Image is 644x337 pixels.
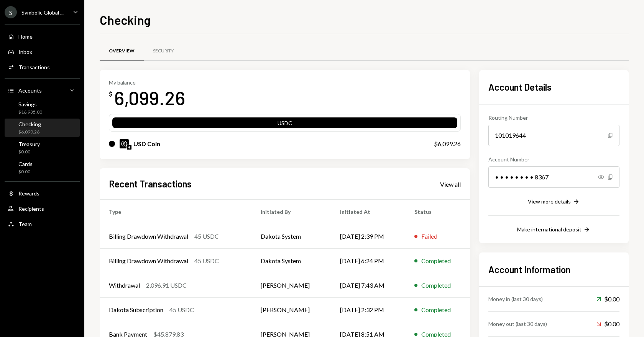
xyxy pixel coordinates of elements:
[194,256,219,265] div: 45 USDC
[5,138,80,157] a: Treasury$0.00
[21,9,64,16] div: Symbolic Global ...
[169,305,194,314] div: 45 USDC
[331,273,405,298] td: [DATE] 7:43 AM
[5,60,80,74] a: Transactions
[596,319,619,329] div: $0.00
[109,90,113,98] div: $
[517,226,591,234] button: Make international deposit
[488,320,547,328] div: Money out (last 30 days)
[18,221,32,227] div: Team
[194,232,219,241] div: 45 USDC
[18,109,42,116] div: $16,935.00
[109,281,140,290] div: Withdrawal
[5,45,80,59] a: Inbox
[18,129,41,135] div: $6,099.26
[331,200,405,224] th: Initiated At
[18,141,40,147] div: Treasury
[18,161,33,167] div: Cards
[488,81,619,93] h2: Account Details
[596,295,619,304] div: $0.00
[440,180,461,188] a: View all
[251,298,331,322] td: [PERSON_NAME]
[488,155,619,163] div: Account Number
[488,166,619,188] div: • • • • • • • • 8367
[153,48,174,54] div: Security
[331,298,405,322] td: [DATE] 2:32 PM
[109,256,188,265] div: Billing Drawdown Withdrawal
[421,256,451,265] div: Completed
[251,273,331,298] td: [PERSON_NAME]
[5,217,80,231] a: Team
[18,101,42,107] div: Savings
[5,202,80,215] a: Recipients
[18,121,41,127] div: Checking
[109,305,163,314] div: Dakota Subscription
[5,29,80,43] a: Home
[18,190,39,197] div: Rewards
[120,139,129,148] img: USDC
[109,48,135,54] div: Overview
[18,149,40,155] div: $0.00
[331,249,405,273] td: [DATE] 6:24 PM
[488,114,619,122] div: Routing Number
[133,139,160,148] div: USD Coin
[5,119,80,137] a: Checking$6,099.26
[18,49,32,55] div: Inbox
[405,200,470,224] th: Status
[144,42,183,61] a: Security
[5,99,80,117] a: Savings$16,935.00
[18,205,44,212] div: Recipients
[528,198,571,205] div: View more details
[127,145,131,150] img: ethereum-mainnet
[421,305,451,314] div: Completed
[251,200,331,224] th: Initiated By
[114,86,185,110] div: 6,099.26
[488,263,619,276] h2: Account Information
[488,125,619,146] div: 101019644
[100,12,151,28] h1: Checking
[109,177,192,190] h2: Recent Transactions
[5,83,80,97] a: Accounts
[488,295,543,303] div: Money in (last 30 days)
[440,181,461,188] div: View all
[18,64,50,70] div: Transactions
[251,224,331,249] td: Dakota System
[146,281,187,290] div: 2,096.91 USDC
[100,200,251,224] th: Type
[109,79,185,86] div: My balance
[18,87,42,94] div: Accounts
[331,224,405,249] td: [DATE] 2:39 PM
[109,232,188,241] div: Billing Drawdown Withdrawal
[5,158,80,177] a: Cards$0.00
[5,6,17,18] div: S
[434,139,461,148] div: $6,099.26
[421,281,451,290] div: Completed
[112,119,457,130] div: USDC
[18,169,33,175] div: $0.00
[528,198,580,206] button: View more details
[100,42,144,61] a: Overview
[251,249,331,273] td: Dakota System
[5,186,80,200] a: Rewards
[18,33,33,40] div: Home
[421,232,437,241] div: Failed
[517,226,582,233] div: Make international deposit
